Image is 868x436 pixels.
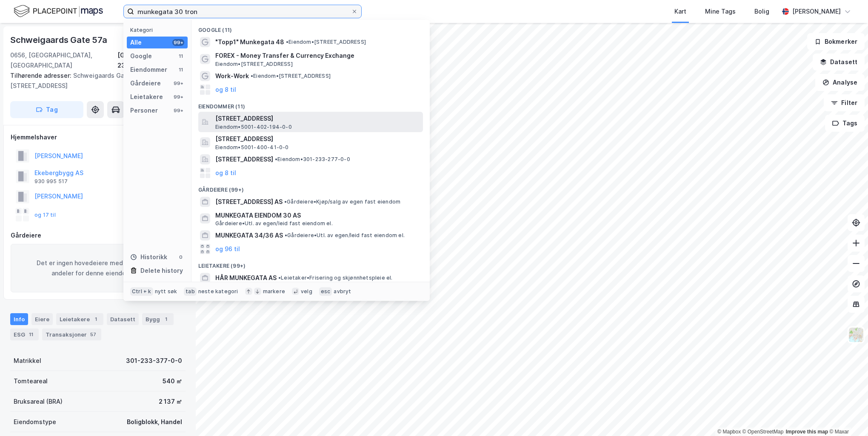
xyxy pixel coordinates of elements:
[27,330,35,339] div: 11
[162,315,170,323] div: 1
[705,6,736,17] div: Mine Tags
[278,275,281,281] span: •
[117,50,186,71] div: [GEOGRAPHIC_DATA], 233/377
[215,61,293,68] span: Eiendom • [STREET_ADDRESS]
[130,287,153,296] div: Ctrl + k
[742,429,784,435] a: OpenStreetMap
[130,78,161,88] div: Gårdeiere
[184,287,197,296] div: tab
[10,72,73,79] span: Tilhørende adresser:
[786,429,828,435] a: Improve this map
[285,232,405,239] span: Gårdeiere • Utl. av egen/leid fast eiendom el.
[792,6,841,17] div: [PERSON_NAME]
[807,33,865,50] button: Bokmerker
[825,395,868,436] iframe: Chat Widget
[215,220,333,227] span: Gårdeiere • Utl. av egen/leid fast eiendom el.
[89,330,98,339] div: 57
[34,178,68,185] div: 930 995 517
[215,210,420,221] span: MUNKEGATA EIENDOM 30 AS
[278,275,393,281] span: Leietaker • Frisering og skjønnhetspleie el.
[11,132,185,142] div: Hjemmelshaver
[191,256,430,271] div: Leietakere (99+)
[163,376,182,386] div: 540 ㎡
[215,168,236,178] button: og 8 til
[10,313,28,325] div: Info
[107,313,139,325] div: Datasett
[142,313,174,325] div: Bygg
[172,80,184,87] div: 99+
[215,154,273,164] span: [STREET_ADDRESS]
[10,101,83,118] button: Tag
[215,51,420,61] span: FOREX - Money Transfer & Currency Exchange
[10,33,109,47] div: Schweigaards Gate 57a
[275,156,350,163] span: Eiendom • 301-233-277-0-0
[177,254,184,260] div: 0
[177,53,184,59] div: 11
[134,5,351,18] input: Søk på adresse, matrikkel, gårdeiere, leietakere eller personer
[286,39,366,45] span: Eiendom • [STREET_ADDRESS]
[284,198,400,205] span: Gårdeiere • Kjøp/salg av egen fast eiendom
[14,396,63,407] div: Bruksareal (BRA)
[754,6,769,17] div: Bolig
[215,134,420,144] span: [STREET_ADDRESS]
[285,232,287,238] span: •
[284,198,287,205] span: •
[14,417,56,427] div: Eiendomstype
[717,429,741,435] a: Mapbox
[130,51,152,61] div: Google
[14,4,103,19] img: logo.f888ab2527a4732fd821a326f86c7f29.svg
[177,66,184,73] div: 11
[42,328,101,340] div: Transaksjoner
[191,180,430,195] div: Gårdeiere (99+)
[215,273,277,283] span: HÅR MUNKEGATA AS
[286,39,288,45] span: •
[215,37,284,47] span: "Topp1" Munkegata 48
[815,74,865,91] button: Analyse
[14,376,48,386] div: Tomteareal
[251,73,253,79] span: •
[215,124,292,130] span: Eiendom • 5001-402-194-0-0
[825,395,868,436] div: Kontrollprogram for chat
[10,71,179,91] div: Schweigaards Gate [STREET_ADDRESS]
[130,37,142,48] div: Alle
[198,288,238,295] div: neste kategori
[215,144,289,151] span: Eiendom • 5001-400-41-0-0
[130,105,158,116] div: Personer
[159,396,182,407] div: 2 137 ㎡
[14,356,41,366] div: Matrikkel
[824,94,865,111] button: Filter
[813,54,865,71] button: Datasett
[848,327,864,343] img: Z
[215,230,283,241] span: MUNKEGATA 34/36 AS
[140,266,183,276] div: Delete history
[11,244,185,292] div: Det er ingen hovedeiere med signifikante andeler for denne eiendommen
[825,115,865,132] button: Tags
[10,328,39,340] div: ESG
[215,244,240,254] button: og 96 til
[172,107,184,114] div: 99+
[263,288,285,295] div: markere
[251,73,331,79] span: Eiendom • [STREET_ADDRESS]
[130,92,163,102] div: Leietakere
[126,356,182,366] div: 301-233-377-0-0
[91,315,100,323] div: 1
[275,156,277,162] span: •
[10,50,117,71] div: 0656, [GEOGRAPHIC_DATA], [GEOGRAPHIC_DATA]
[191,96,430,112] div: Eiendommer (11)
[301,288,312,295] div: velg
[31,313,53,325] div: Eiere
[319,287,332,296] div: esc
[56,313,103,325] div: Leietakere
[172,93,184,100] div: 99+
[215,71,249,81] span: Work-Work
[11,230,185,241] div: Gårdeiere
[155,288,177,295] div: nytt søk
[130,27,188,33] div: Kategori
[130,252,167,262] div: Historikk
[215,85,236,95] button: og 8 til
[127,417,182,427] div: Boligblokk, Handel
[172,39,184,46] div: 99+
[215,197,283,207] span: [STREET_ADDRESS] AS
[130,65,167,75] div: Eiendommer
[674,6,686,17] div: Kart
